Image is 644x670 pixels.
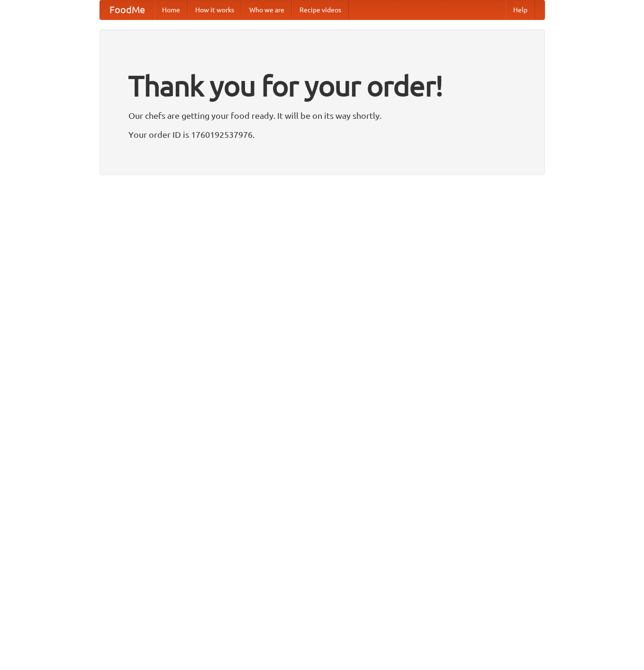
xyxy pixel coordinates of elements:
a: Who we are [242,0,292,19]
a: Help [506,0,535,19]
a: Home [154,0,188,19]
a: FoodMe [100,0,154,19]
p: Your order ID is 1760192537976. [128,127,516,142]
h1: Thank you for your order! [128,63,516,108]
a: How it works [188,0,242,19]
p: Our chefs are getting your food ready. It will be on its way shortly. [128,108,516,123]
a: Recipe videos [292,0,349,19]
